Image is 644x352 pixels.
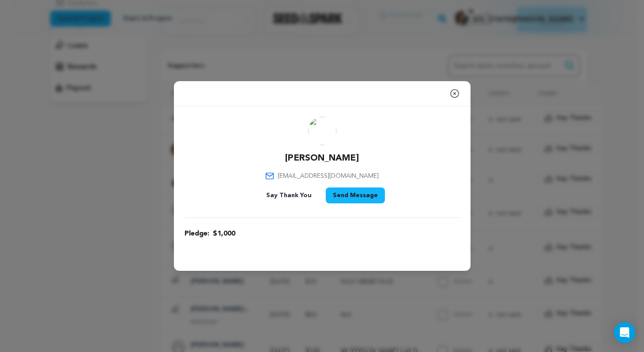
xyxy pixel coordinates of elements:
img: ACg8ocKufGtEDLnNpDouf9UE7uvtN4H6656kyvVAYvvc82oVCINMxcTT6Q=s96-c [308,117,336,145]
p: [PERSON_NAME] [285,152,359,165]
span: $1,000 [213,228,235,239]
span: Pledge: [185,228,209,239]
span: [EMAIL_ADDRESS][DOMAIN_NAME] [278,172,379,180]
div: Open Intercom Messenger [614,322,635,343]
button: Say Thank You [259,187,319,203]
button: Send Message [326,187,385,203]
